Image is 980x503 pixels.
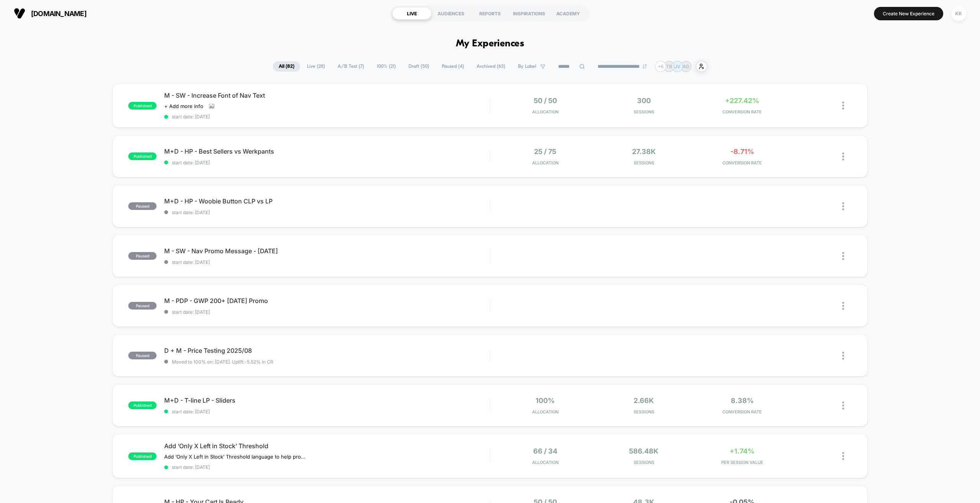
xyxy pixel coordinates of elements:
span: 2.66k [634,397,654,405]
span: M - SW - Increase Font of Nav Text [164,92,490,99]
span: +227.42% [725,97,759,105]
span: All ( 82 ) [273,61,300,72]
img: end [642,64,647,69]
span: start date: [DATE] [164,409,490,415]
span: A/B Test ( 7 ) [332,61,370,72]
span: Paused ( 4 ) [436,61,470,72]
span: Sessions [596,460,691,465]
span: M+D - T-line LP - Sliders [164,397,490,404]
span: CONVERSION RATE [695,109,789,115]
span: start date: [DATE] [164,259,490,265]
span: Moved to 100% on: [DATE] . Uplift: -5.52% in CR [172,359,273,365]
span: published [128,152,157,160]
span: start date: [DATE] [164,114,490,120]
div: LIVE [392,7,431,20]
span: paused [128,202,157,210]
span: 66 / 34 [533,447,557,455]
span: Allocation [532,160,559,165]
div: KK [951,6,966,21]
span: Draft ( 50 ) [403,61,435,72]
span: Sessions [596,409,691,415]
span: Allocation [532,460,559,465]
span: Allocation [532,409,559,415]
h1: My Experiences [456,38,524,49]
span: 100% ( 21 ) [371,61,402,72]
div: ACADEMY [549,7,588,20]
span: published [128,401,157,409]
span: M - PDP - GWP 200+ [DATE] Promo [164,297,490,305]
span: Allocation [532,109,559,115]
span: published [128,452,157,460]
span: By Label [518,64,536,69]
span: 586.48k [629,447,658,455]
span: start date: [DATE] [164,160,490,165]
span: -8.71% [730,147,754,156]
span: Add ‘Only X Left in Stock’ Threshold language to help promote urgency [164,454,306,460]
span: +1.74% [730,447,755,455]
span: paused [128,352,157,359]
div: AUDIENCES [431,7,470,20]
span: Add ‘Only X Left in Stock’ Threshold [164,442,490,450]
span: start date: [DATE] [164,210,490,215]
p: AG [683,64,689,69]
span: M - SW - Nav Promo Message - [DATE] [164,247,490,255]
span: Sessions [596,109,691,115]
img: close [842,152,844,161]
img: close [842,252,844,260]
span: D + M - Price Testing 2025/08 [164,347,490,354]
span: 300 [637,97,651,105]
img: close [842,352,844,360]
span: M+D - HP - Woobie Button CLP vs LP [164,197,490,205]
span: PER SESSION VALUE [695,460,789,465]
span: start date: [DATE] [164,309,490,315]
p: TB [666,64,672,69]
span: Archived ( 63 ) [471,61,511,72]
span: paused [128,302,157,310]
button: [DOMAIN_NAME] [11,7,89,20]
img: close [842,302,844,310]
div: + 6 [655,61,666,72]
span: [DOMAIN_NAME] [31,10,87,18]
img: close [842,202,844,210]
span: 25 / 75 [534,147,556,156]
span: + Add more info [164,103,203,109]
button: Create New Experience [874,7,943,20]
div: REPORTS [470,7,510,20]
span: published [128,102,157,110]
button: KK [949,6,969,21]
span: start date: [DATE] [164,464,490,470]
img: close [842,452,844,460]
span: CONVERSION RATE [695,409,789,415]
span: paused [128,252,157,260]
span: Sessions [596,160,691,165]
img: close [842,102,844,110]
div: INSPIRATIONS [510,7,549,20]
span: 8.38% [731,397,754,405]
span: M+D - HP - Best Sellers vs Werkpants [164,147,490,155]
span: 50 / 50 [534,97,557,105]
span: Live ( 28 ) [301,61,331,72]
img: Visually logo [14,8,25,19]
span: 100% [536,397,555,405]
img: close [842,401,844,410]
p: JV [675,64,680,69]
span: CONVERSION RATE [695,160,789,165]
span: 27.38k [632,147,656,156]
